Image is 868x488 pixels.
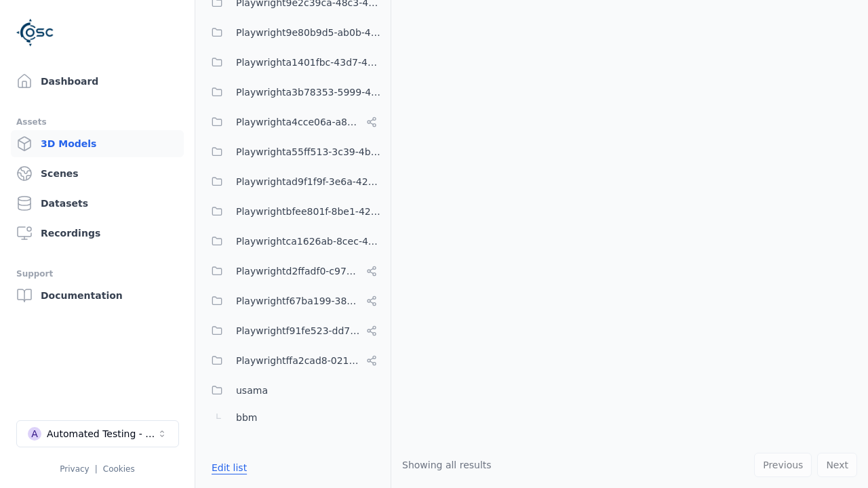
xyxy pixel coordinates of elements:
[11,220,184,247] a: Recordings
[203,287,382,314] button: Playwrightf67ba199-386a-42d1-aebc-3b37e79c7296
[203,317,382,344] button: Playwrightf91fe523-dd75-44f3-a953-451f6070cb42
[236,233,382,249] span: Playwrightca1626ab-8cec-4ddc-b85a-2f9392fe08d1
[11,160,184,187] a: Scenes
[203,49,382,76] button: Playwrighta1401fbc-43d7-48dd-a309-be935d99d708
[203,138,382,165] button: Playwrighta55ff513-3c39-4bb3-93e8-d3d731cae1ea
[203,455,255,480] button: Edit list
[236,323,361,339] span: Playwrightf91fe523-dd75-44f3-a953-451f6070cb42
[236,84,382,100] span: Playwrighta3b78353-5999-46c5-9eab-70007203469a
[28,427,41,441] div: A
[236,203,382,220] span: Playwrightbfee801f-8be1-42a6-b774-94c49e43b650
[11,282,184,309] a: Documentation
[16,420,179,447] button: Select a workspace
[203,19,382,46] button: Playwright9e80b9d5-ab0b-4e8f-a3de-da46b25b8298
[203,258,382,285] button: Playwrightd2ffadf0-c973-454c-8fcf-dadaeffcb802
[236,24,382,41] span: Playwright9e80b9d5-ab0b-4e8f-a3de-da46b25b8298
[16,114,178,130] div: Assets
[203,404,382,431] button: bbm
[236,352,361,369] span: Playwrightffa2cad8-0214-4c2f-a758-8e9593c5a37e
[11,68,184,95] a: Dashboard
[203,79,382,106] button: Playwrighta3b78353-5999-46c5-9eab-70007203469a
[203,377,382,404] button: usama
[203,108,382,136] button: Playwrighta4cce06a-a8e6-4c0d-bfc1-93e8d78d750a
[236,54,382,70] span: Playwrighta1401fbc-43d7-48dd-a309-be935d99d708
[60,464,89,474] a: Privacy
[236,144,382,160] span: Playwrighta55ff513-3c39-4bb3-93e8-d3d731cae1ea
[103,464,135,474] a: Cookies
[236,382,268,399] span: usama
[203,198,382,225] button: Playwrightbfee801f-8be1-42a6-b774-94c49e43b650
[203,228,382,255] button: Playwrightca1626ab-8cec-4ddc-b85a-2f9392fe08d1
[203,168,382,195] button: Playwrightad9f1f9f-3e6a-4231-8f19-c506bf64a382
[236,114,361,130] span: Playwrighta4cce06a-a8e6-4c0d-bfc1-93e8d78d750a
[95,464,98,474] span: |
[236,263,361,279] span: Playwrightd2ffadf0-c973-454c-8fcf-dadaeffcb802
[402,460,492,470] span: Showing all results
[11,190,184,217] a: Datasets
[11,130,184,157] a: 3D Models
[236,174,382,190] span: Playwrightad9f1f9f-3e6a-4231-8f19-c506bf64a382
[16,14,54,52] img: Logo
[236,293,361,309] span: Playwrightf67ba199-386a-42d1-aebc-3b37e79c7296
[47,427,157,441] div: Automated Testing - Playwright
[236,409,257,426] span: bbm
[203,347,382,374] button: Playwrightffa2cad8-0214-4c2f-a758-8e9593c5a37e
[16,266,178,282] div: Support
